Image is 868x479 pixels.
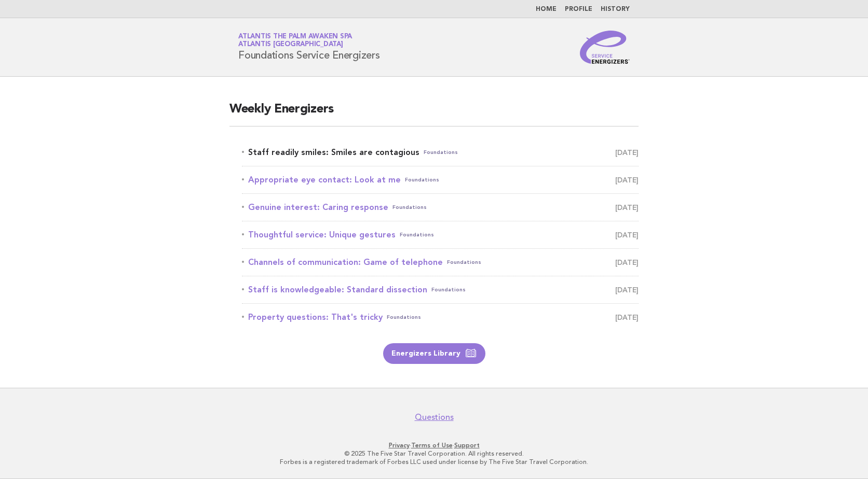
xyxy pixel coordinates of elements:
span: [DATE] [615,255,639,270]
span: Foundations [447,255,481,270]
a: Genuine interest: Caring responseFoundations [DATE] [242,200,639,215]
a: Channels of communication: Game of telephoneFoundations [DATE] [242,255,639,270]
a: Privacy [389,442,410,449]
a: Energizers Library [383,343,485,364]
span: [DATE] [615,145,639,160]
a: Support [454,442,480,449]
span: Foundations [405,173,439,187]
a: Home [536,6,557,12]
a: Staff readily smiles: Smiles are contagiousFoundations [DATE] [242,145,639,160]
p: · · [116,441,752,449]
h2: Weekly Energizers [229,101,639,126]
h1: Foundations Service Energizers [238,34,380,61]
p: Forbes is a registered trademark of Forbes LLC used under license by The Five Star Travel Corpora... [116,458,752,466]
span: Foundations [400,228,434,242]
a: Questions [415,412,454,422]
a: History [601,6,630,12]
a: Atlantis The Palm Awaken SpaAtlantis [GEOGRAPHIC_DATA] [238,33,352,48]
a: Profile [565,6,592,12]
span: Foundations [392,200,427,215]
a: Thoughtful service: Unique gesturesFoundations [DATE] [242,228,639,242]
span: Foundations [431,283,466,297]
a: Property questions: That's trickyFoundations [DATE] [242,310,639,325]
img: Service Energizers [580,31,630,64]
a: Appropriate eye contact: Look at meFoundations [DATE] [242,173,639,187]
span: Foundations [387,310,421,325]
span: [DATE] [615,173,639,187]
span: [DATE] [615,228,639,242]
a: Staff is knowledgeable: Standard dissectionFoundations [DATE] [242,283,639,297]
span: [DATE] [615,200,639,215]
span: [DATE] [615,283,639,297]
span: [DATE] [615,310,639,325]
p: © 2025 The Five Star Travel Corporation. All rights reserved. [116,449,752,458]
span: Atlantis [GEOGRAPHIC_DATA] [238,41,343,48]
span: Foundations [424,145,458,160]
a: Terms of Use [411,442,453,449]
